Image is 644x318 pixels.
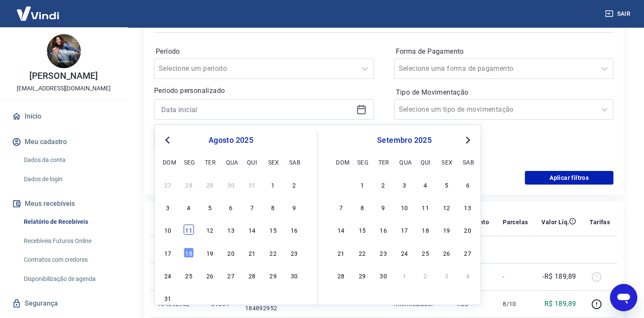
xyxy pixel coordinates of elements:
[603,6,634,22] button: Sair
[20,251,117,269] a: Contratos com credores
[268,225,278,235] div: Choose sexta-feira, 15 de agosto de 2025
[163,225,173,235] div: Choose domingo, 10 de agosto de 2025
[20,151,117,169] a: Dados da conta
[205,270,215,280] div: Choose terça-feira, 26 de agosto de 2025
[10,133,117,151] button: Meu cadastro
[247,202,257,212] div: Choose quinta-feira, 7 de agosto de 2025
[399,225,409,235] div: Choose quarta-feira, 17 de setembro de 2025
[378,202,388,212] div: Choose terça-feira, 9 de setembro de 2025
[268,293,278,303] div: Choose sexta-feira, 5 de setembro de 2025
[268,270,278,280] div: Choose sexta-feira, 29 de agosto de 2025
[357,270,367,280] div: Choose segunda-feira, 29 de setembro de 2025
[184,293,194,303] div: Choose segunda-feira, 1 de setembro de 2025
[503,300,528,308] p: 8/10
[463,179,473,190] div: Choose sábado, 6 de setembro de 2025
[399,247,409,257] div: Choose quarta-feira, 24 de setembro de 2025
[378,179,388,190] div: Choose terça-feira, 2 de setembro de 2025
[289,247,299,257] div: Choose sábado, 23 de agosto de 2025
[247,270,257,280] div: Choose quinta-feira, 28 de agosto de 2025
[463,270,473,280] div: Choose sábado, 4 de outubro de 2025
[226,270,236,280] div: Choose quarta-feira, 27 de agosto de 2025
[29,72,97,81] p: [PERSON_NAME]
[289,225,299,235] div: Choose sábado, 16 de agosto de 2025
[441,202,452,212] div: Choose sexta-feira, 12 de setembro de 2025
[205,225,215,235] div: Choose terça-feira, 12 de agosto de 2025
[463,225,473,235] div: Choose sábado, 20 de setembro de 2025
[289,293,299,303] div: Choose sábado, 6 de setembro de 2025
[47,34,81,68] img: c41cd4a7-6706-435c-940d-c4a4ed0e2a80.jpeg
[503,218,528,226] p: Parcelas
[357,225,367,235] div: Choose segunda-feira, 15 de setembro de 2025
[161,135,300,145] div: agosto 2025
[20,213,117,231] a: Relatório de Recebíveis
[10,294,117,313] a: Segurança
[10,107,117,126] a: Início
[184,247,194,257] div: Choose segunda-feira, 18 de agosto de 2025
[205,293,215,303] div: Choose terça-feira, 2 de setembro de 2025
[336,179,346,190] div: Choose domingo, 31 de agosto de 2025
[335,135,474,145] div: setembro 2025
[610,284,637,311] iframe: Botão para abrir a janela de mensagens
[541,218,569,226] p: Valor Líq.
[205,247,215,257] div: Choose terça-feira, 19 de agosto de 2025
[184,179,194,190] div: Choose segunda-feira, 28 de julho de 2025
[10,194,117,213] button: Meus recebíveis
[289,202,299,212] div: Choose sábado, 9 de agosto de 2025
[247,247,257,257] div: Choose quinta-feira, 21 de agosto de 2025
[154,86,374,96] p: Período personalizado
[441,247,452,257] div: Choose sexta-feira, 26 de setembro de 2025
[226,156,236,167] div: qua
[336,247,346,257] div: Choose domingo, 21 de setembro de 2025
[10,0,66,26] img: Vindi
[421,156,431,167] div: qui
[441,270,452,280] div: Choose sexta-feira, 3 de outubro de 2025
[289,270,299,280] div: Choose sábado, 30 de agosto de 2025
[163,156,173,167] div: dom
[336,270,346,280] div: Choose domingo, 28 de setembro de 2025
[184,225,194,235] div: Choose segunda-feira, 11 de agosto de 2025
[161,103,353,116] input: Data inicial
[247,293,257,303] div: Choose quinta-feira, 4 de setembro de 2025
[247,225,257,235] div: Choose quinta-feira, 14 de agosto de 2025
[399,156,409,167] div: qua
[336,225,346,235] div: Choose domingo, 14 de setembro de 2025
[226,293,236,303] div: Choose quarta-feira, 3 de setembro de 2025
[184,156,194,167] div: seg
[357,156,367,167] div: seg
[268,179,278,190] div: Choose sexta-feira, 1 de agosto de 2025
[463,202,473,212] div: Choose sábado, 13 de setembro de 2025
[525,171,613,185] button: Aplicar filtros
[268,247,278,257] div: Choose sexta-feira, 22 de agosto de 2025
[289,179,299,190] div: Choose sábado, 2 de agosto de 2025
[421,247,431,257] div: Choose quinta-feira, 25 de setembro de 2025
[399,270,409,280] div: Choose quarta-feira, 1 de outubro de 2025
[163,202,173,212] div: Choose domingo, 3 de agosto de 2025
[357,179,367,190] div: Choose segunda-feira, 1 de setembro de 2025
[421,179,431,190] div: Choose quinta-feira, 4 de setembro de 2025
[421,225,431,235] div: Choose quinta-feira, 18 de setembro de 2025
[503,272,528,281] p: -
[163,293,173,303] div: Choose domingo, 31 de agosto de 2025
[441,225,452,235] div: Choose sexta-feira, 19 de setembro de 2025
[542,272,576,282] p: -R$ 189,89
[590,218,610,226] p: Tarifas
[399,202,409,212] div: Choose quarta-feira, 10 de setembro de 2025
[357,247,367,257] div: Choose segunda-feira, 22 de setembro de 2025
[205,179,215,190] div: Choose terça-feira, 29 de julho de 2025
[247,179,257,190] div: Choose quinta-feira, 31 de julho de 2025
[226,225,236,235] div: Choose quarta-feira, 13 de agosto de 2025
[357,202,367,212] div: Choose segunda-feira, 8 de setembro de 2025
[184,270,194,280] div: Choose segunda-feira, 25 de agosto de 2025
[184,202,194,212] div: Choose segunda-feira, 4 de agosto de 2025
[163,179,173,190] div: Choose domingo, 27 de julho de 2025
[378,247,388,257] div: Choose terça-feira, 23 de setembro de 2025
[20,232,117,250] a: Recebíveis Futuros Online
[268,156,278,167] div: sex
[289,156,299,167] div: sab
[421,202,431,212] div: Choose quinta-feira, 11 de setembro de 2025
[378,156,388,167] div: ter
[163,270,173,280] div: Choose domingo, 24 de agosto de 2025
[421,270,431,280] div: Choose quinta-feira, 2 de outubro de 2025
[20,270,117,288] a: Disponibilização de agenda
[20,171,117,188] a: Dados de login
